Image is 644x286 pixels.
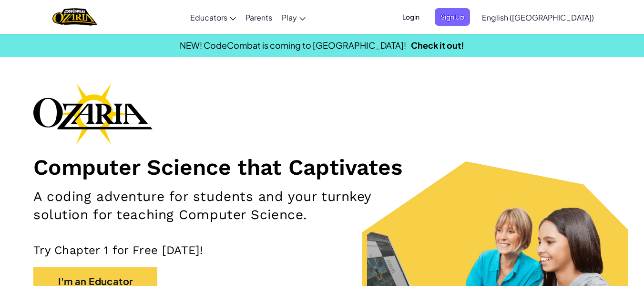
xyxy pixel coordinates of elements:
a: Parents [241,4,277,30]
a: Play [277,4,310,30]
span: English ([GEOGRAPHIC_DATA]) [482,12,594,22]
button: Login [397,8,425,26]
img: Ozaria branding logo [33,83,153,144]
a: Check it out! [411,40,464,51]
span: Educators [190,12,227,22]
h1: Computer Science that Captivates [33,154,611,180]
a: English ([GEOGRAPHIC_DATA]) [477,4,599,30]
span: Play [282,12,297,22]
a: Ozaria by CodeCombat logo [52,7,97,27]
a: Educators [185,4,241,30]
img: Home [52,7,97,27]
h2: A coding adventure for students and your turnkey solution for teaching Computer Science. [33,188,420,224]
button: Sign Up [435,8,470,26]
span: NEW! CodeCombat is coming to [GEOGRAPHIC_DATA]! [180,40,406,51]
p: Try Chapter 1 for Free [DATE]! [33,243,611,257]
